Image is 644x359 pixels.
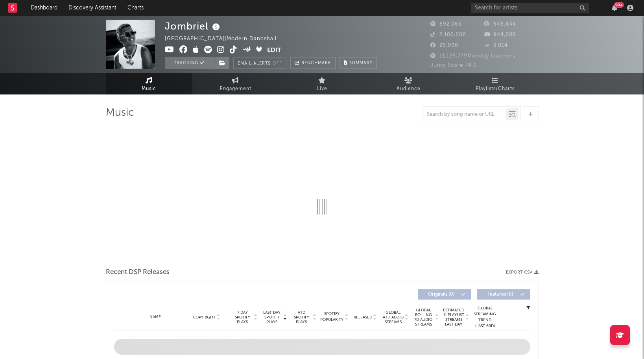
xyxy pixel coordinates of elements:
[471,3,589,13] input: Search for artists
[365,73,452,94] a: Audience
[279,73,365,94] a: Live
[614,2,624,8] div: 99 +
[397,84,421,94] span: Audience
[452,73,539,94] a: Playlists/Charts
[220,84,251,94] span: Engagement
[423,111,506,118] input: Search by song name or URL
[165,34,286,44] div: [GEOGRAPHIC_DATA] | Modern Dancehall
[142,84,156,94] span: Music
[317,84,327,94] span: Live
[430,63,477,68] span: Jump Score: 79.6
[301,59,331,68] span: Benchmark
[430,32,466,37] span: 2,100,000
[165,20,222,33] div: Jombriel
[340,57,377,69] button: Summary
[349,61,373,65] span: Summary
[443,308,465,327] span: Estimated % Playlist Streams Last Day
[473,305,497,329] div: Global Streaming Trend (Last 60D)
[290,57,336,69] a: Benchmark
[418,289,471,300] button: Originals(0)
[233,57,286,69] button: Email AlertsOff
[130,314,181,320] div: Name
[192,73,279,94] a: Engagement
[430,54,515,59] span: 11,126,779 Monthly Listeners
[232,310,253,324] span: 7 Day Spotify Plays
[262,310,282,324] span: Last Day Spotify Plays
[506,270,539,275] button: Export CSV
[106,268,170,277] span: Recent DSP Releases
[430,22,461,27] span: 692,065
[484,22,516,27] span: 646,444
[106,73,192,94] a: Music
[430,43,458,48] span: 29,000
[267,46,281,56] button: Edit
[320,311,343,323] span: Spotify Popularity
[273,61,282,66] em: Off
[382,310,404,324] span: Global ATD Audio Streams
[193,315,216,320] span: Copyright
[291,310,312,324] span: ATD Spotify Plays
[484,43,508,48] span: 3,014
[165,57,214,69] button: Tracking
[354,315,372,320] span: Released
[484,32,516,37] span: 944,000
[477,289,530,300] button: Features(0)
[476,84,515,94] span: Playlists/Charts
[423,292,459,297] span: Originals ( 0 )
[482,292,519,297] span: Features ( 0 )
[413,308,434,327] span: Global Rolling 7D Audio Streams
[612,5,617,11] button: 99+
